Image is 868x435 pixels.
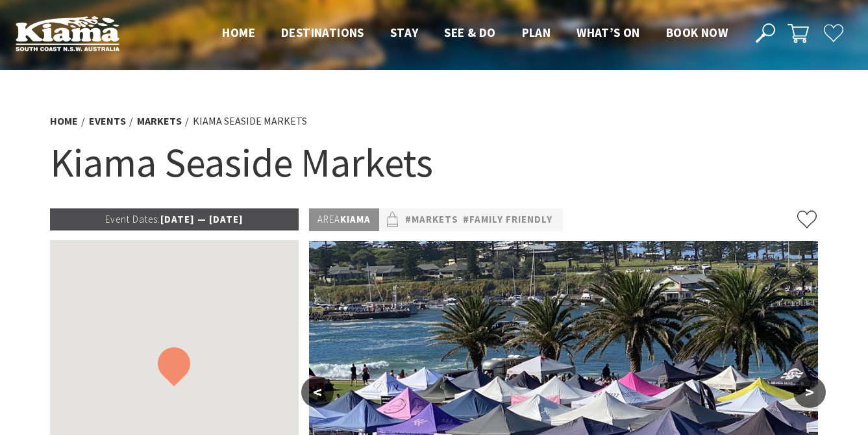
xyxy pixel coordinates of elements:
[50,114,78,128] a: Home
[301,377,334,408] button: <
[390,25,419,40] span: Stay
[89,114,126,128] a: Events
[50,136,819,189] h1: Kiama Seaside Markets
[105,213,160,225] span: Event Dates:
[444,25,495,40] span: See & Do
[281,25,364,40] span: Destinations
[209,23,741,44] nav: Main Menu
[137,114,182,128] a: Markets
[793,377,826,408] button: >
[309,208,379,231] p: Kiama
[522,25,551,40] span: Plan
[666,25,728,40] span: Book now
[193,113,307,130] li: Kiama Seaside Markets
[50,208,299,230] p: [DATE] — [DATE]
[317,213,340,225] span: Area
[577,25,640,40] span: What’s On
[463,212,552,228] a: #Family Friendly
[222,25,255,40] span: Home
[16,16,119,51] img: Kiama Logo
[405,212,458,228] a: #Markets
